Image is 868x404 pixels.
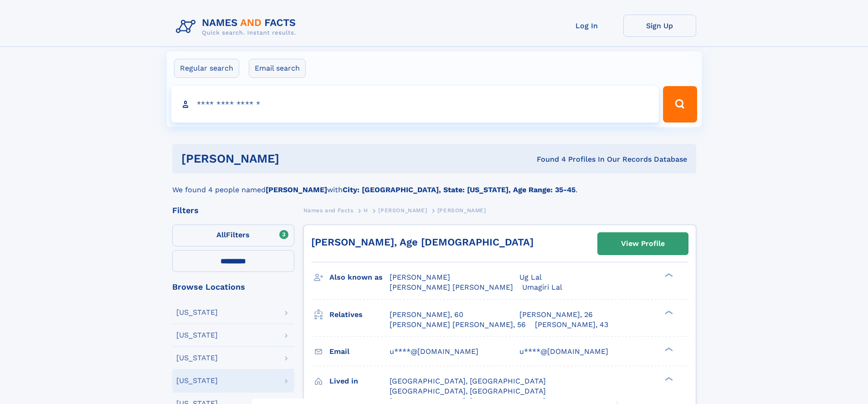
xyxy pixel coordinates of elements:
div: We found 4 people named with . [172,174,696,195]
label: Regular search [174,59,239,78]
a: [PERSON_NAME] [PERSON_NAME], 56 [390,320,526,330]
a: [PERSON_NAME], 43 [535,320,608,330]
b: City: [GEOGRAPHIC_DATA], State: [US_STATE], Age Range: 35-45 [343,185,575,194]
h3: Email [329,344,390,359]
label: Filters [172,225,294,246]
a: [PERSON_NAME], 60 [390,310,463,320]
div: [US_STATE] [176,309,218,316]
button: Search Button [663,86,697,123]
div: Found 4 Profiles In Our Records Database [408,154,687,164]
a: Names and Facts [303,205,354,216]
a: H [364,205,368,216]
div: ❯ [663,346,673,352]
a: Sign Up [623,15,696,37]
div: Browse Locations [172,283,294,291]
span: H [364,207,368,214]
div: ❯ [663,272,673,278]
span: [PERSON_NAME] [390,273,450,281]
a: Log In [550,15,623,37]
div: ❯ [663,309,673,315]
b: [PERSON_NAME] [266,185,327,194]
span: [GEOGRAPHIC_DATA], [GEOGRAPHIC_DATA] [390,377,546,385]
a: [PERSON_NAME] [378,205,427,216]
div: ❯ [663,376,673,382]
label: Email search [249,59,306,78]
span: All [216,230,226,239]
h1: [PERSON_NAME] [181,153,408,164]
span: [PERSON_NAME] [378,207,427,214]
h3: Relatives [329,307,390,322]
span: [PERSON_NAME] [PERSON_NAME] [390,283,513,291]
input: search input [171,86,659,123]
h3: Lived in [329,373,390,389]
div: Filters [172,206,294,215]
div: View Profile [621,233,665,254]
a: [PERSON_NAME], 26 [519,310,593,320]
a: View Profile [598,233,688,255]
h3: Also known as [329,270,390,285]
div: [US_STATE] [176,354,218,362]
div: [US_STATE] [176,377,218,384]
span: Ug Lal [519,273,542,281]
img: Logo Names and Facts [172,15,303,39]
span: [PERSON_NAME] [437,207,486,214]
div: [US_STATE] [176,332,218,339]
a: [PERSON_NAME], Age [DEMOGRAPHIC_DATA] [311,236,534,248]
span: Umagiri Lal [522,283,562,291]
span: [GEOGRAPHIC_DATA], [GEOGRAPHIC_DATA] [390,387,546,395]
